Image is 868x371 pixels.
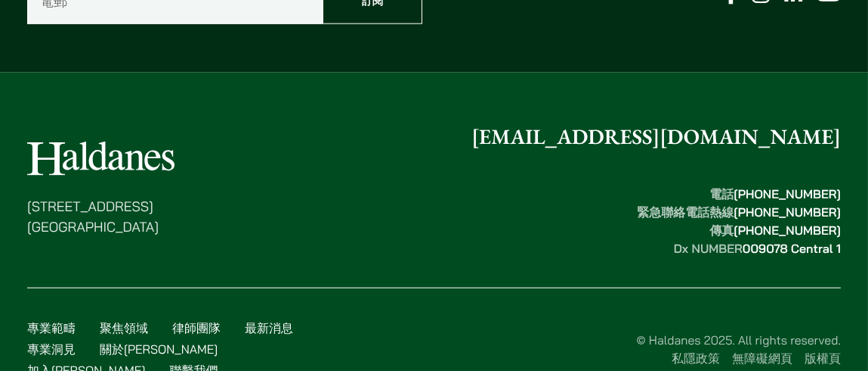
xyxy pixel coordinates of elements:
a: 關於[PERSON_NAME] [100,341,218,357]
a: 律師團隊 [172,320,221,335]
a: 私隱政策 [672,351,720,366]
a: 最新消息 [245,320,293,335]
div: © Haldanes 2025. All rights reserved. [298,331,841,367]
a: 無障礙網頁 [732,351,792,366]
strong: 電話 緊急聯絡電話熱線 傳真 Dx NUMBER [637,186,841,256]
p: [STREET_ADDRESS] [GEOGRAPHIC_DATA] [27,196,175,237]
a: 專業範疇 [27,320,76,335]
a: [EMAIL_ADDRESS][DOMAIN_NAME] [471,123,841,151]
img: Logo of Haldanes [27,142,175,176]
mark: [PHONE_NUMBER] [734,223,841,238]
mark: [PHONE_NUMBER] [734,204,841,220]
mark: 009078 Central 1 [743,241,841,256]
a: 專業洞見 [27,341,76,357]
a: 聚焦領域 [100,320,148,335]
a: 版權頁 [805,351,841,366]
mark: [PHONE_NUMBER] [734,186,841,201]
